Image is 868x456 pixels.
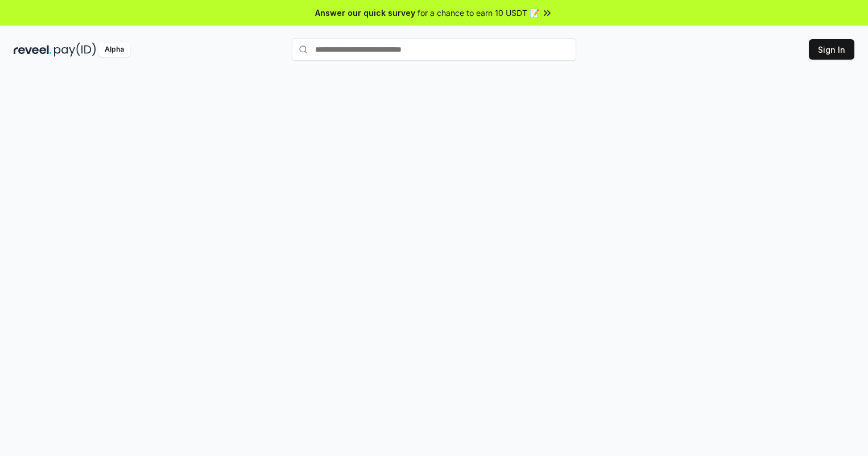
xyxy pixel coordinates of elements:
img: reveel_dark [14,43,52,57]
img: pay_id [54,43,96,57]
span: Answer our quick survey [315,7,415,19]
div: Alpha [98,43,130,57]
span: for a chance to earn 10 USDT 📝 [418,7,539,19]
button: Sign In [809,39,854,60]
